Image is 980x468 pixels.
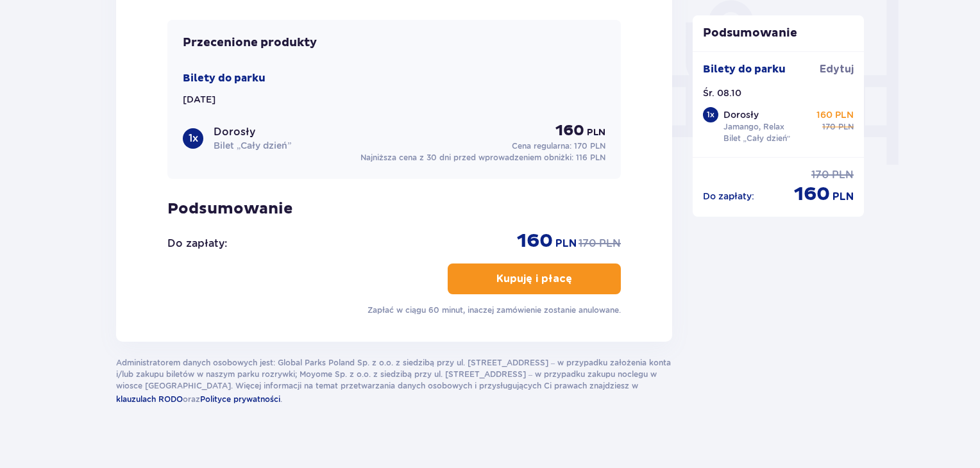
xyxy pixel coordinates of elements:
[116,394,183,404] span: klauzulach RODO
[794,182,830,206] span: 160
[822,121,836,133] span: 170
[555,121,584,140] span: 160
[838,121,854,133] span: PLN
[183,128,203,149] div: 1 x
[703,87,741,99] p: Śr. 08.10
[167,199,621,219] p: Podsumowanie
[703,190,754,203] p: Do zapłaty :
[574,141,605,151] span: 170 PLN
[816,108,854,121] p: 160 PLN
[360,152,605,163] p: Najniższa cena z 30 dni przed wprowadzeniem obniżki:
[183,71,266,85] p: Bilety do parku
[693,26,865,41] p: Podsumowanie
[116,392,183,406] a: klauzulach RODO
[599,237,621,251] span: PLN
[555,237,577,251] span: PLN
[576,153,605,162] span: 116 PLN
[183,35,317,51] p: Przecenione produkty
[723,108,759,121] p: Dorosły
[496,272,572,286] p: Kupuję i płacę
[703,107,718,122] div: 1 x
[448,263,621,294] button: Kupuję i płacę
[832,168,854,182] span: PLN
[811,168,829,182] span: 170
[723,133,791,144] p: Bilet „Cały dzień”
[517,229,553,253] span: 160
[214,125,255,139] p: Dorosły
[723,121,784,133] p: Jamango, Relax
[200,394,280,404] span: Polityce prywatności
[200,392,280,406] a: Polityce prywatności
[367,305,621,316] p: Zapłać w ciągu 60 minut, inaczej zamówienie zostanie anulowane.
[579,237,596,251] span: 170
[183,93,215,106] p: [DATE]
[167,237,227,251] p: Do zapłaty :
[587,126,605,139] span: PLN
[820,62,854,76] span: Edytuj
[832,190,854,204] span: PLN
[214,139,291,152] p: Bilet „Cały dzień”
[703,62,786,76] p: Bilety do parku
[116,357,672,406] p: Administratorem danych osobowych jest: Global Parks Poland Sp. z o.o. z siedzibą przy ul. [STREET...
[512,140,605,152] p: Cena regularna:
